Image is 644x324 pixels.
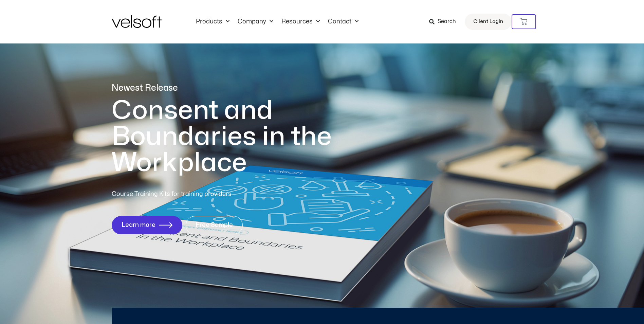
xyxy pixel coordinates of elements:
[112,97,360,176] h1: Consent and Boundaries in the Workplace
[112,82,360,94] p: Newest Release
[234,18,277,25] a: CompanyMenu Toggle
[112,216,182,234] a: Learn more
[324,18,363,25] a: ContactMenu Toggle
[465,14,512,30] a: Client Login
[192,18,234,25] a: ProductsMenu Toggle
[122,222,155,229] span: Learn more
[192,18,363,25] nav: Menu
[196,222,233,229] span: Free Sample
[438,17,456,26] span: Search
[429,16,461,28] a: Search
[112,15,162,28] img: Velsoft Training Materials
[186,216,243,234] a: Free Sample
[473,17,503,26] span: Client Login
[112,190,281,199] p: Course Training Kits for training providers
[277,18,324,25] a: ResourcesMenu Toggle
